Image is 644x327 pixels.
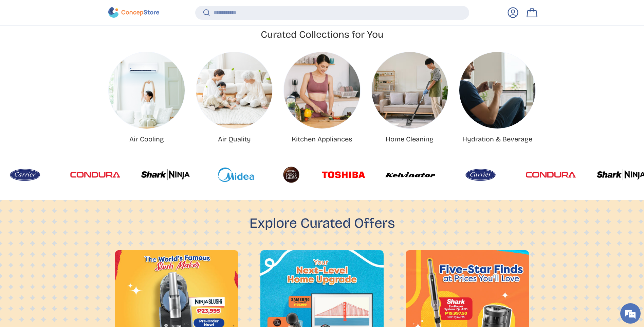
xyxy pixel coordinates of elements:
div: Chat with us now [35,38,114,47]
a: Kitchen Appliances [292,135,352,143]
textarea: Type your message and hit 'Enter' [3,186,129,209]
a: Hydration & Beverage [459,52,535,128]
h2: Curated Collections for You [261,28,384,41]
h2: Explore Curated Offers [250,214,395,233]
a: Home Cleaning [386,135,434,143]
a: Kitchen Appliances [284,52,360,128]
img: ConcepStore [108,7,159,18]
a: Air Quality [218,135,251,143]
a: Home Cleaning [372,52,448,128]
a: Hydration & Beverage [462,135,532,143]
img: Air Cooling | ConcepStore [109,52,185,128]
a: Air Cooling [129,135,164,143]
div: Minimize live chat window [111,3,128,20]
img: Air Quality [196,52,272,128]
span: We're online! [39,86,94,154]
a: Air Cooling [109,52,185,128]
